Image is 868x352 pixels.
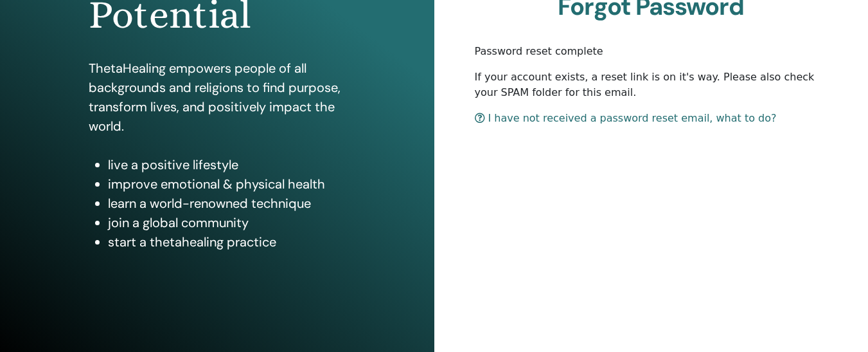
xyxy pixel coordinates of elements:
[108,194,346,213] li: learn a world-renowned technique
[475,69,828,100] p: If your account exists, a reset link is on it's way. Please also check your SPAM folder for this ...
[89,59,346,136] p: ThetaHealing empowers people of all backgrounds and religions to find purpose, transform lives, a...
[475,112,777,124] a: I have not received a password reset email, what to do?
[475,44,828,59] p: Password reset complete
[108,174,346,194] li: improve emotional & physical health
[108,213,346,232] li: join a global community
[108,155,346,174] li: live a positive lifestyle
[108,232,346,252] li: start a thetahealing practice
